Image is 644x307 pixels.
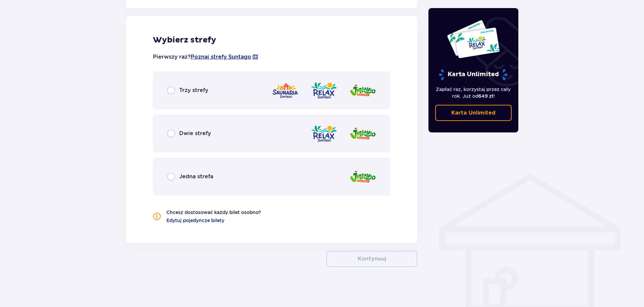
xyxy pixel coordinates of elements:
p: Karta Unlimited [451,109,495,117]
p: Pierwszy raz? [153,53,259,61]
p: Trzy strefy [179,87,208,94]
p: Chcesz dostosować każdy bilet osobno? [166,209,261,216]
span: 649 zł [478,93,493,99]
button: Kontynuuj [326,251,417,267]
p: Dwie strefy [179,130,211,137]
img: zone logo [311,81,337,100]
img: zone logo [349,124,376,143]
a: Poznaj strefy Suntago [191,53,251,61]
img: zone logo [272,81,299,100]
p: Kontynuuj [358,255,386,263]
img: zone logo [311,124,337,143]
img: zone logo [349,167,376,186]
p: Wybierz strefy [153,35,390,45]
a: Edytuj pojedyncze bilety [166,217,224,224]
p: Jedna strefa [179,173,213,180]
p: Karta Unlimited [438,69,508,81]
p: Zapłać raz, korzystaj przez cały rok. Już od ! [435,86,512,99]
img: zone logo [349,81,376,100]
a: Karta Unlimited [435,105,512,121]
